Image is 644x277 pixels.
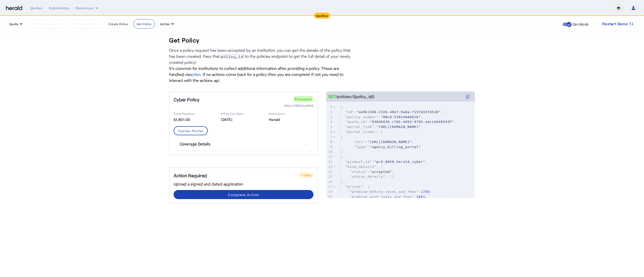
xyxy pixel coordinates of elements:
div: 5 [326,124,333,129]
small: Effective Date [221,111,243,116]
span: "prd_0050_herald_cyber" [374,160,425,164]
span: "quote_id" [345,120,368,124]
span: Accepted [298,97,311,101]
mat-panel-title: Coverage Details [180,141,301,147]
div: 2 [326,110,333,115]
span: 1760 [421,190,430,194]
div: 18 [326,189,333,194]
label: Dev Mode [572,22,588,27]
span: "uri" [354,140,365,144]
span: : , [341,190,432,194]
div: Sandbox [314,13,330,19]
button: Get Policy [133,19,155,29]
span: : [ [341,130,383,134]
span: "id" [345,110,354,114]
span: "prices" [345,185,363,189]
button: Restart Demo [598,19,638,28]
span: "policy_number" [345,115,379,119]
button: Create Policy [105,19,131,29]
div: 10 [326,149,333,154]
span: } [341,150,343,154]
button: Get Bind Application [29,19,66,29]
span: "status_details" [350,175,385,178]
div: 9 [326,145,333,150]
mat-expansion-panel-header: Coverage Details [174,138,313,150]
button: Carrier Portal [174,126,208,135]
div: 19 [326,194,333,199]
div: 11 [326,154,333,159]
small: Total Premium [174,111,195,116]
div: 14 [326,169,333,174]
div: 17 [326,184,333,189]
p: Once a policy request has been accepted by an institution, you can get the details of the policy ... [169,47,353,65]
span: "status" [350,170,368,174]
div: 13 [326,164,333,169]
div: Carrier Portal [178,128,203,133]
div: 16 [326,179,333,184]
div: /policies/{{policy_id}} [328,94,374,100]
small: Institution [269,111,285,116]
span: "938db636-c7bb-4d93-9705-a4c1e64655df" [370,120,454,124]
p: It's common for institutions to collect additional information after providing a policy. These ar... [169,65,353,83]
span: : , [341,110,443,114]
div: 6 [326,129,333,134]
span: : { [341,165,383,169]
small: [DATE] [221,116,232,123]
span: Restart Demo [602,21,628,27]
img: Herald Logo [6,6,22,11]
span: : , [341,120,456,124]
span: "portal_links" [345,130,377,134]
a: action [190,71,201,77]
span: "[URL][DOMAIN_NAME]" [376,125,421,129]
span: : , [341,170,394,174]
h5: Cyber Policy [174,96,199,108]
span: "bind_details" [345,165,377,169]
span: { [341,105,343,109]
span: : [341,145,421,149]
span: : , [341,140,414,144]
small: $1,801.00 [174,116,190,123]
div: Submissions [49,6,69,11]
span: "product_id" [345,160,372,164]
span: "premium_before_taxes_and_fees" [350,190,419,194]
span: }, [341,180,345,183]
h5: Action Required [174,172,207,179]
div: 7 [326,134,333,140]
div: 8 [326,140,333,145]
span: ], [341,155,345,159]
button: Fill Bind Application [68,19,103,29]
div: Complete Action [228,192,259,197]
span: : { [341,185,370,189]
span: { [341,135,343,139]
button: Resources dropdown menu [75,6,99,11]
span: : [] [341,175,394,178]
span: policy_id [220,54,245,59]
span: 1801 [416,195,425,199]
div: 1 [326,105,333,110]
div: 12 [326,159,333,164]
span: "portal_link" [345,125,374,129]
div: HRLD-53924AA6616 [284,103,313,108]
div: 15 [326,174,333,179]
button: quote dropdown menu [6,19,27,29]
span: : , [341,125,423,129]
div: 3 [326,115,333,120]
span: "[URL][DOMAIN_NAME]" [368,140,412,144]
span: GET [328,94,336,100]
p: Upload a signed and dated application [174,181,313,187]
small: Herald [269,116,280,123]
span: "agency_billing_portal" [370,145,421,149]
button: Action [157,19,178,29]
span: "HRLD-53924AA6616" [381,115,421,119]
span: : , [341,160,427,164]
div: Quotes [30,6,43,11]
span: : , [341,115,423,119]
span: "type" [354,145,368,149]
div: 4 [326,119,333,124]
button: Complete Action [174,190,313,199]
span: "ae9b13d6-2326-40ef-9a8a-f157d337d526" [356,110,441,114]
span: Open [304,173,311,177]
h3: Get Policy [169,36,199,44]
span: "premium_with_taxes_and_fees" [350,195,414,199]
span: "accepted" [370,170,392,174]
